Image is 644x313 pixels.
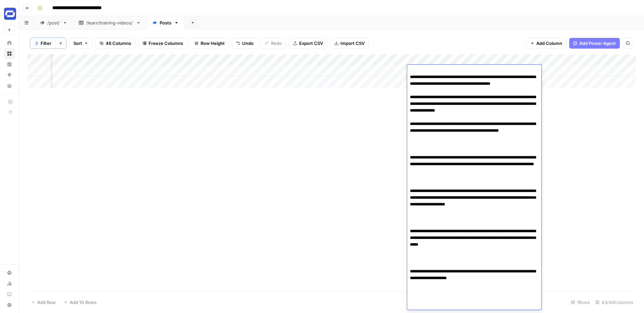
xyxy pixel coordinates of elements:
span: Row Height [201,40,225,47]
button: Add Column [526,38,567,49]
a: Opportunities [4,70,15,80]
span: Import CSV [340,40,365,47]
div: 43/46 Columns [593,297,636,308]
button: Add 10 Rows [60,297,101,308]
span: Freeze Columns [149,40,183,47]
button: Redo [261,38,286,49]
span: Export CSV [299,40,323,47]
button: 46 Columns [95,38,136,49]
span: Sort [73,40,82,47]
a: Settings [4,267,15,278]
span: Add Row [37,299,56,306]
a: Home [4,38,15,48]
button: 3Filter [30,38,55,49]
a: Browse [4,48,15,59]
span: Undo [242,40,254,47]
div: /post/ [47,19,60,26]
div: Posts [160,19,171,26]
a: Posts [147,16,184,29]
img: Synthesia Logo [4,8,16,20]
span: 46 Columns [106,40,131,47]
button: Workspace: Synthesia [4,5,15,22]
a: /post/ [34,16,73,29]
div: /learn/training-videos/ [86,19,133,26]
span: 3 [36,41,38,46]
button: Import CSV [330,38,369,49]
a: /learn/training-videos/ [73,16,147,29]
span: Add Power Agent [579,40,616,47]
a: Usage [4,278,15,289]
div: 1 Rows [568,297,593,308]
button: Row Height [190,38,229,49]
span: Redo [271,40,282,47]
a: Insights [4,59,15,70]
button: Add Power Agent [569,38,620,49]
button: Undo [232,38,258,49]
button: Help + Support [4,300,15,310]
span: Filter [41,40,51,47]
a: Learning Hub [4,289,15,300]
button: Export CSV [289,38,327,49]
span: Add Column [536,40,562,47]
button: Sort [69,38,93,49]
button: Freeze Columns [138,38,187,49]
div: 3 [35,41,39,46]
a: Your Data [4,80,15,91]
button: Add Row [27,297,60,308]
span: Add 10 Rows [70,299,97,306]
